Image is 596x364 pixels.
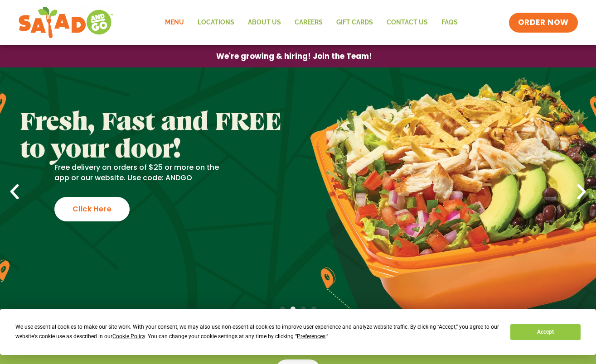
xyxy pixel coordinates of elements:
[18,5,114,41] img: new-SAG-logo-768×292
[280,307,285,311] span: Go to slide 1
[380,12,435,33] a: Contact Us
[54,163,233,183] p: Free delivery on orders of $25 or more on the app or our website. Use code: ANDGO
[301,307,306,311] span: Go to slide 3
[203,46,386,67] a: We're growing & hiring! Join the Team!
[311,307,316,311] span: Go to slide 4
[54,197,130,221] div: Click Here
[158,12,465,33] nav: Menu
[216,53,372,60] span: We're growing & hiring! Join the Team!
[158,12,191,33] a: Menu
[297,333,325,340] span: Preferences
[15,322,499,341] div: We use essential cookies to make our site work. With your consent, we may also use non-essential ...
[241,12,288,33] a: About Us
[5,182,24,202] div: Previous slide
[510,324,580,340] button: Accept
[572,182,591,202] div: Next slide
[509,13,578,33] a: ORDER NOW
[112,333,145,340] span: Cookie Policy
[191,12,241,33] a: Locations
[435,12,465,33] a: FAQs
[518,17,569,28] span: ORDER NOW
[291,307,296,311] span: Go to slide 2
[329,12,380,33] a: GIFT CARDS
[288,12,329,33] a: Careers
